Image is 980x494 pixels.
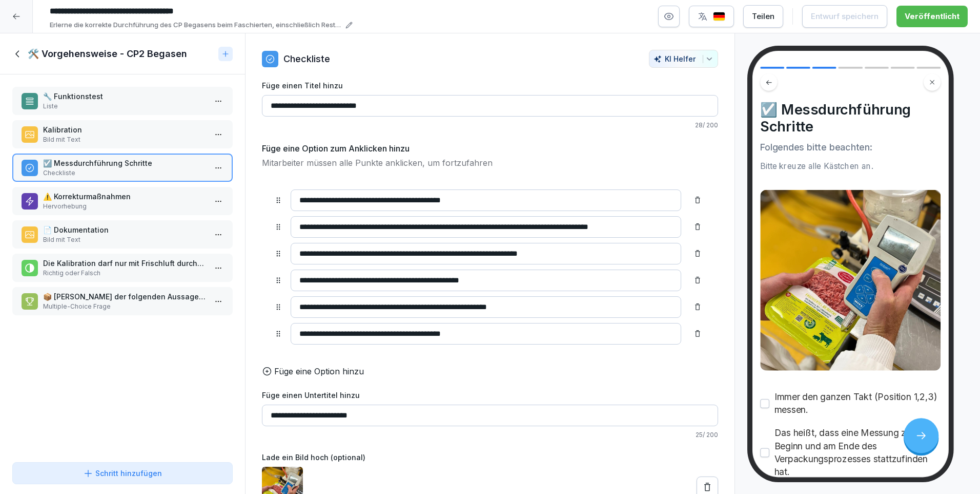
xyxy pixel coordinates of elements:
h4: ☑️ Messdurchführung Schritte [760,101,941,135]
button: KI Helfer [649,50,718,68]
label: Lade ein Bild hoch (optional) [262,452,718,463]
h5: Füge eine Option zum Anklicken hinzu [262,142,410,155]
p: Füge eine Option hinzu [274,365,364,377]
div: Schritt hinzufügen [83,468,162,479]
img: de.svg [713,12,725,22]
p: Mitarbeiter müssen alle Punkte anklicken, um fortzufahren [262,157,718,169]
p: 📦 [PERSON_NAME] der folgenden Aussagen sind korrekt für die Messdurchführung? [43,291,206,302]
div: 🔧 FunktionstestListe [12,87,233,115]
p: Die Kalibration darf nur mit Frischluft durchgeführt werden! [43,258,206,269]
img: x3xtaxu9gtxicre2z9zssco4.png [760,190,941,371]
p: Kalibration [43,124,206,135]
p: ⚠️ Korrekturmaßnahmen [43,191,206,202]
div: KI Helfer [654,54,713,63]
label: Füge einen Titel hinzu [262,80,718,91]
div: ⚠️ KorrekturmaßnahmenHervorhebung [12,187,233,215]
p: Immer den ganzen Takt (Position 1,2,3) messen. [774,391,941,417]
div: Veröffentlicht [905,11,959,22]
div: Die Kalibration darf nur mit Frischluft durchgeführt werden!Richtig oder Falsch [12,254,233,282]
p: Folgendes bitte beachten: [760,141,941,154]
p: Bild mit Text [43,235,206,244]
p: Erlerne die korrekte Durchführung des CP Begasens beim Faschierten, einschließlich Restsauerstoff... [50,20,342,30]
p: 📄 Dokumentation [43,224,206,235]
div: Teilen [752,11,774,22]
p: ☑️ Messdurchführung Schritte [43,158,206,168]
button: Teilen [743,5,783,28]
div: KalibrationBild mit Text [12,120,233,148]
div: Entwurf speichern [811,11,879,22]
p: Multiple-Choice Frage [43,302,206,311]
button: Schritt hinzufügen [12,462,233,484]
p: Liste [43,102,206,111]
p: Checkliste [283,52,330,66]
div: ☑️ Messdurchführung SchritteCheckliste [12,154,233,182]
p: Das heißt, dass eine Messung zu Beginn und am Ende des Verpackungsprozesses stattzufinden hat. [774,427,941,479]
p: Checkliste [43,168,206,178]
p: 28 / 200 [262,121,718,130]
div: 📄 DokumentationBild mit Text [12,220,233,249]
div: 📦 [PERSON_NAME] der folgenden Aussagen sind korrekt für die Messdurchführung?Multiple-Choice Frage [12,287,233,315]
p: 🔧 Funktionstest [43,91,206,102]
p: Richtig oder Falsch [43,269,206,278]
p: Bild mit Text [43,135,206,144]
button: Veröffentlicht [896,6,968,27]
p: 25 / 200 [262,430,718,440]
label: Füge einen Untertitel hinzu [262,390,718,401]
div: Bitte kreuze alle Kästchen an. [760,160,941,172]
p: Hervorhebung [43,202,206,211]
button: Entwurf speichern [802,5,887,28]
h1: 🛠️ Vorgehensweise - CP2 Begasen [28,48,187,60]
